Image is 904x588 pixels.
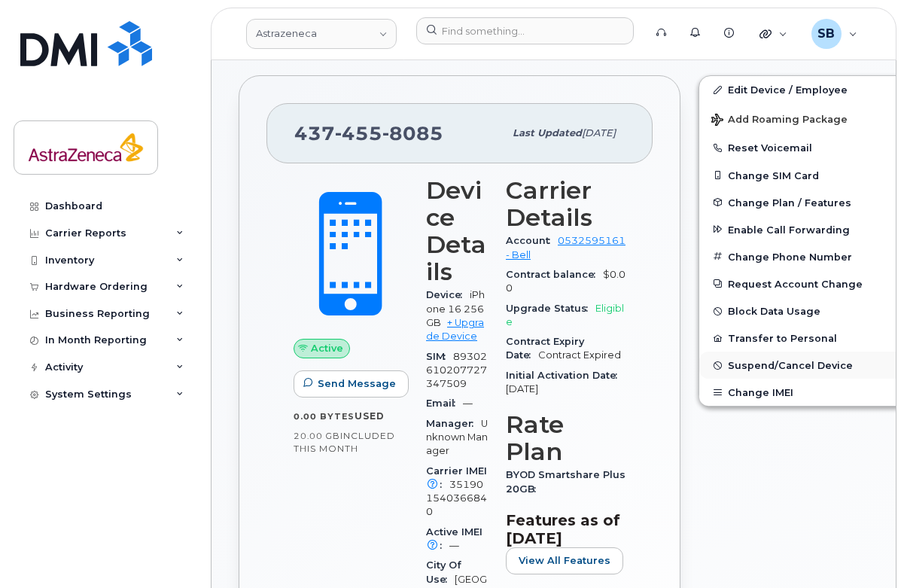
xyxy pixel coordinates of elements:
input: Find something... [416,17,634,44]
span: 0.00 Bytes [294,411,355,422]
span: Change Plan / Features [728,197,851,208]
span: Email [426,398,463,409]
span: Contract balance [506,269,603,280]
span: Add Roaming Package [711,114,848,128]
span: — [449,540,459,551]
span: Active [311,341,343,355]
span: Suspend/Cancel Device [728,360,853,371]
h3: Carrier Details [506,177,625,231]
span: included this month [294,430,395,455]
span: Carrier IMEI [426,465,487,490]
span: 437 [294,122,443,145]
h3: Rate Plan [506,411,625,465]
span: 351901540366840 [426,479,487,518]
span: Initial Activation Date [506,370,625,381]
span: Last updated [513,127,582,139]
span: 8085 [382,122,443,145]
span: 455 [335,122,382,145]
div: Quicklinks [749,19,798,49]
span: Eligible [506,303,624,328]
span: Contract Expiry Date [506,336,584,361]
span: 20.00 GB [294,431,340,441]
span: — [463,398,473,409]
span: SIM [426,351,453,362]
span: City Of Use [426,559,461,584]
span: Enable Call Forwarding [728,224,850,235]
a: Astrazeneca [246,19,397,49]
span: Unknown Manager [426,418,488,457]
span: View All Features [519,553,610,568]
span: Manager [426,418,481,429]
button: View All Features [506,547,623,574]
span: Send Message [318,376,396,391]
span: [DATE] [506,383,538,395]
span: [DATE] [582,127,616,139]
span: used [355,410,385,422]
span: Contract Expired [538,349,621,361]
span: Upgrade Status [506,303,595,314]
button: Send Message [294,370,409,398]
span: iPhone 16 256GB [426,289,485,328]
div: Sugam Bhandari [801,19,868,49]
a: + Upgrade Device [426,317,484,342]
h3: Features as of [DATE] [506,511,625,547]
span: SB [817,25,835,43]
span: Active IMEI [426,526,482,551]
a: 0532595161 - Bell [506,235,625,260]
span: 89302610207727347509 [426,351,487,390]
h3: Device Details [426,177,488,285]
span: Account [506,235,558,246]
span: Device [426,289,470,300]
span: BYOD Smartshare Plus 20GB [506,469,625,494]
